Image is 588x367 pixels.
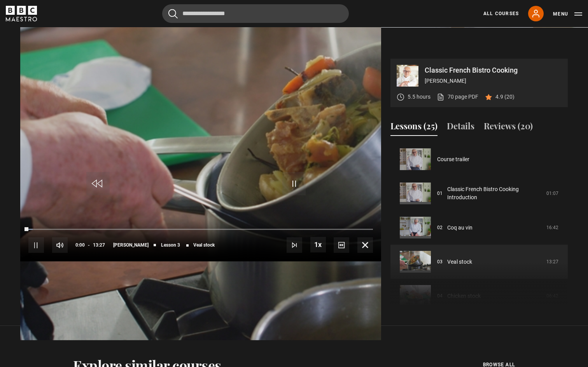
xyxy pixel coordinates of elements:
[287,237,302,253] button: Next Lesson
[408,93,430,101] p: 5.5 hours
[75,238,85,252] span: 0:00
[390,120,437,136] button: Lessons (25)
[52,237,68,253] button: Mute
[334,237,349,253] button: Captions
[93,238,105,252] span: 13:27
[28,237,44,253] button: Pause
[447,258,472,266] a: Veal stock
[447,120,474,136] button: Details
[495,93,514,101] p: 4.9 (20)
[437,155,469,163] a: Course trailer
[162,4,349,23] input: Search
[88,242,90,248] span: -
[161,243,180,247] span: Lesson 3
[6,6,37,21] svg: BBC Maestro
[437,93,478,101] a: 70 page PDF
[483,10,519,17] a: All Courses
[484,120,533,136] button: Reviews (20)
[310,237,326,252] button: Playback Rate
[425,67,562,74] p: Classic French Bistro Cooking
[357,237,373,253] button: Fullscreen
[553,10,582,18] button: Toggle navigation
[193,243,215,247] span: Veal stock
[425,77,562,85] p: [PERSON_NAME]
[447,224,472,232] a: Coq au vin
[28,229,373,230] div: Progress Bar
[113,243,149,247] span: [PERSON_NAME]
[168,9,178,19] button: Submit the search query
[447,185,542,202] a: Classic French Bistro Cooking Introduction
[20,59,381,261] video-js: Video Player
